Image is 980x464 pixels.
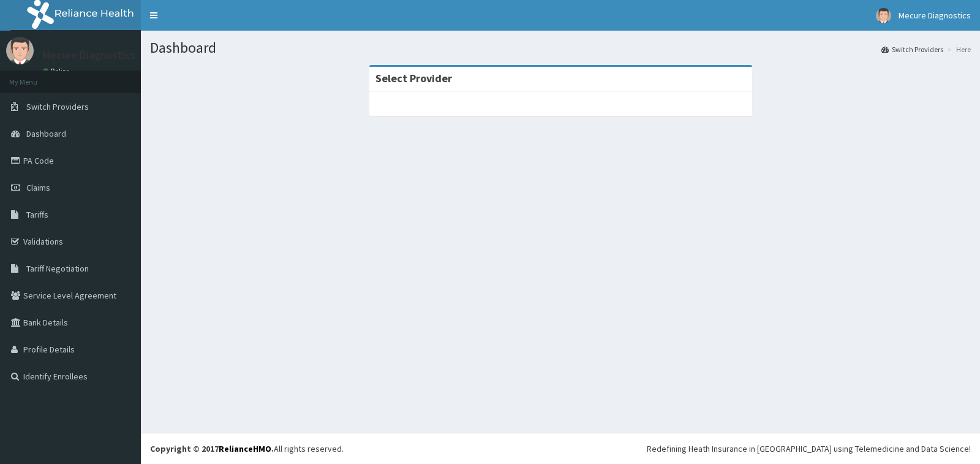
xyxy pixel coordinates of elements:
[26,182,50,193] span: Claims
[6,37,34,64] img: User Image
[26,209,48,220] span: Tariffs
[944,44,971,55] li: Here
[881,44,943,55] a: Switch Providers
[899,10,971,21] span: Mecure Diagnostics
[876,8,891,23] img: User Image
[43,67,72,75] a: Online
[26,128,66,139] span: Dashboard
[141,433,980,464] footer: All rights reserved.
[43,50,135,61] p: Mecure Diagnostics
[647,443,971,455] div: Redefining Heath Insurance in [GEOGRAPHIC_DATA] using Telemedicine and Data Science!
[26,263,89,274] span: Tariff Negotiation
[375,71,452,85] strong: Select Provider
[150,40,971,56] h1: Dashboard
[26,101,89,112] span: Switch Providers
[219,443,271,454] a: RelianceHMO
[150,443,274,454] strong: Copyright © 2017 .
